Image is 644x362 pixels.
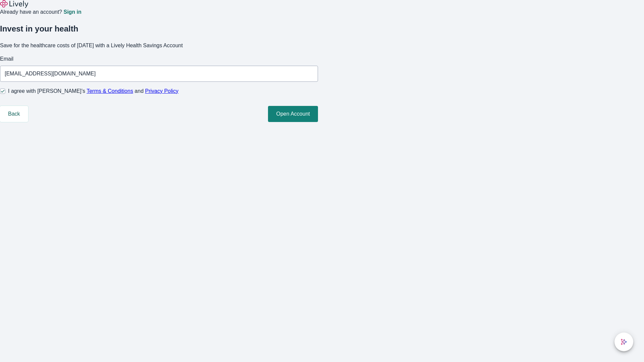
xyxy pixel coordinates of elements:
svg: Lively AI Assistant [621,339,627,345]
span: I agree with [PERSON_NAME]’s and [8,87,178,95]
a: Privacy Policy [145,88,179,94]
a: Sign in [63,9,81,15]
a: Terms & Conditions [87,88,133,94]
button: Open Account [268,106,318,122]
button: chat [614,333,633,351]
